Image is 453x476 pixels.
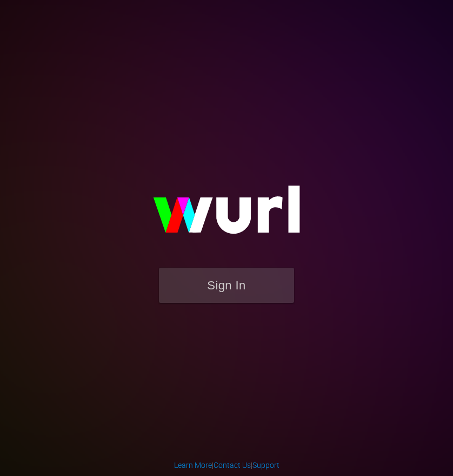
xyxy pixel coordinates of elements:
[174,461,212,470] a: Learn More
[118,162,335,267] img: wurl-logo-on-black-223613ac3d8ba8fe6dc639794a292ebdb59501304c7dfd60c99c58986ef67473.svg
[174,460,279,471] div: | |
[252,461,279,470] a: Support
[159,268,294,303] button: Sign In
[214,461,251,470] a: Contact Us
